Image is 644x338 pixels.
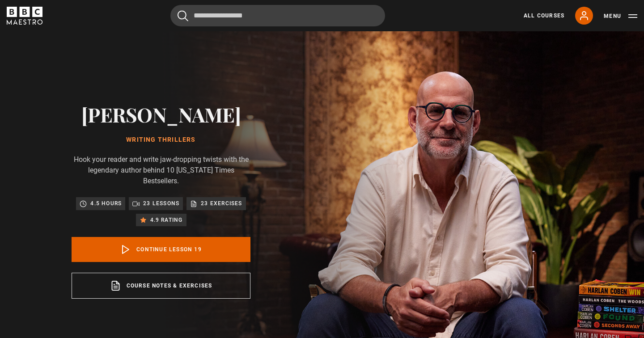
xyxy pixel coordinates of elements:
button: Submit the search query [178,10,188,21]
p: 4.5 hours [90,199,122,208]
button: Toggle navigation [604,12,637,21]
h2: [PERSON_NAME] [72,103,250,126]
p: 4.9 rating [150,215,183,224]
p: Hook your reader and write jaw-dropping twists with the legendary author behind 10 [US_STATE] Tim... [72,154,250,186]
a: All Courses [524,12,564,20]
a: Course notes & exercises [72,273,250,299]
a: Continue lesson 19 [72,237,250,262]
p: 23 exercises [201,199,242,208]
svg: BBC Maestro [7,7,42,25]
input: Search [170,5,385,26]
p: 23 lessons [143,199,179,208]
h1: Writing Thrillers [72,136,250,144]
